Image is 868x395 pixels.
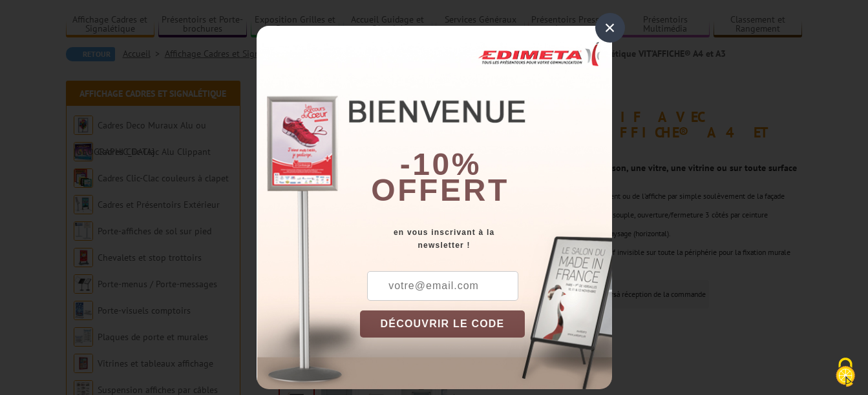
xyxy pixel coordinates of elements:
[823,351,868,395] button: Cookies (fenêtre modale)
[595,13,625,43] div: ×
[400,147,482,181] b: -10%
[360,310,525,338] button: DÉCOUVRIR LE CODE
[371,173,509,207] font: offert
[829,356,862,389] img: Cookies (fenêtre modale)
[367,271,518,301] input: votre@email.com
[360,226,612,252] div: en vous inscrivant à la newsletter !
